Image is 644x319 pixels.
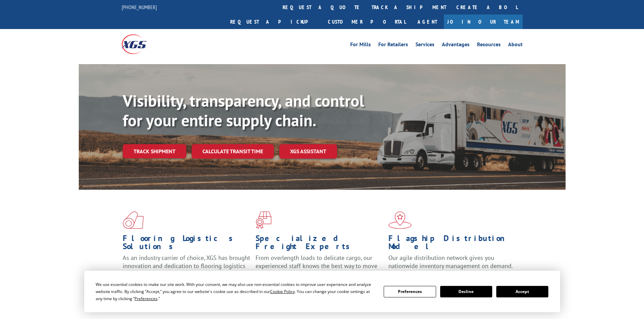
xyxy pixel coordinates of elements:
span: Preferences [135,296,158,301]
button: Decline [440,286,492,297]
b: Visibility, transparency, and control for your entire supply chain. [123,90,364,131]
img: xgs-icon-focused-on-flooring-red [256,211,271,229]
a: Request a pickup [225,15,323,29]
a: Services [415,42,434,49]
a: [PHONE_NUMBER] [122,4,157,10]
button: Accept [496,286,548,297]
a: Customer Portal [323,15,411,29]
a: Resources [477,42,501,49]
div: We use essential cookies to make our site work. With your consent, we may also use non-essential ... [96,281,376,302]
p: From overlength loads to delicate cargo, our experienced staff knows the best way to move your fr... [256,254,383,284]
a: Agent [411,15,444,29]
span: Cookie Policy [270,289,295,294]
a: Calculate transit time [192,144,274,159]
a: For Mills [350,42,371,49]
span: Our agile distribution network gives you nationwide inventory management on demand. [388,254,513,270]
a: For Retailers [378,42,408,49]
a: Advantages [442,42,470,49]
img: xgs-icon-flagship-distribution-model-red [388,211,412,229]
a: Join Our Team [444,15,523,29]
a: About [508,42,523,49]
h1: Flooring Logistics Solutions [123,234,251,254]
button: Preferences [384,286,436,297]
h1: Specialized Freight Experts [256,234,383,254]
a: Track shipment [123,144,186,158]
a: XGS ASSISTANT [279,144,337,159]
div: Cookie Consent Prompt [84,271,560,312]
span: As an industry carrier of choice, XGS has brought innovation and dedication to flooring logistics... [123,254,250,278]
h1: Flagship Distribution Model [388,234,516,254]
img: xgs-icon-total-supply-chain-intelligence-red [123,211,144,229]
